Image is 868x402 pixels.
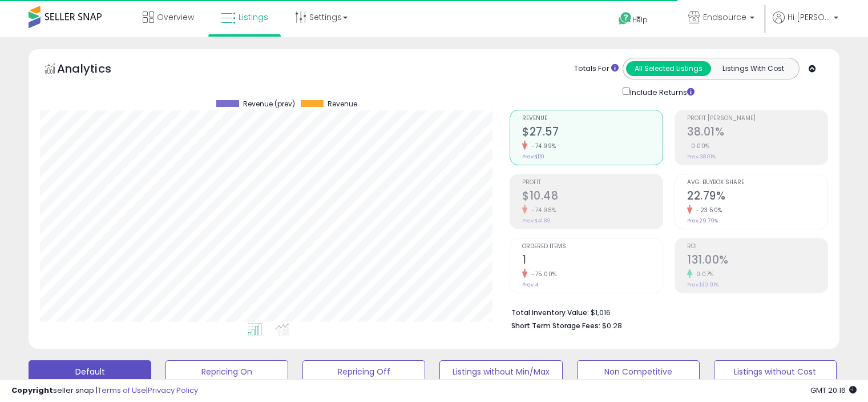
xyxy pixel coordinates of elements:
[302,360,425,383] button: Repricing Off
[11,385,53,396] strong: Copyright
[522,244,663,250] span: Ordered Items
[527,270,557,278] small: -75.00%
[687,125,827,141] h2: 38.01%
[522,180,663,186] span: Profit
[328,100,357,108] span: Revenue
[157,11,194,23] span: Overview
[687,253,827,269] h2: 131.00%
[527,142,556,150] small: -74.99%
[632,15,648,25] span: Help
[687,244,827,250] span: ROI
[687,180,827,186] span: Avg. Buybox Share
[165,360,288,383] button: Repricing On
[714,360,837,383] button: Listings without Cost
[522,116,663,122] span: Revenue
[243,100,295,108] span: Revenue (prev)
[522,153,544,160] small: Prev: $110
[98,385,146,396] a: Terms of Use
[57,61,134,79] h5: Analytics
[609,3,670,37] a: Help
[522,217,551,224] small: Prev: $41.89
[29,360,151,383] button: Default
[788,11,830,23] span: Hi [PERSON_NAME]
[511,308,589,317] b: Total Inventory Value:
[574,63,619,74] div: Totals For
[511,321,600,331] b: Short Term Storage Fees:
[687,217,718,224] small: Prev: 29.79%
[522,253,663,269] h2: 1
[577,360,700,383] button: Non Competitive
[703,11,746,23] span: Endsource
[522,281,538,288] small: Prev: 4
[710,61,796,76] button: Listings With Cost
[614,85,708,98] div: Include Returns
[511,305,819,319] li: $1,016
[687,281,718,288] small: Prev: 130.91%
[687,153,716,160] small: Prev: 38.01%
[692,206,722,214] small: -23.50%
[602,320,622,331] span: $0.28
[687,116,827,122] span: Profit [PERSON_NAME]
[439,360,562,383] button: Listings without Min/Max
[522,125,663,141] h2: $27.57
[527,206,556,214] small: -74.98%
[626,61,711,76] button: All Selected Listings
[692,270,714,278] small: 0.07%
[618,11,632,26] i: Get Help
[687,142,710,150] small: 0.00%
[810,385,857,396] span: 2025-08-15 20:16 GMT
[773,11,838,37] a: Hi [PERSON_NAME]
[239,11,268,23] span: Listings
[11,385,198,396] div: seller snap | |
[148,385,198,396] a: Privacy Policy
[522,189,663,205] h2: $10.48
[687,189,827,205] h2: 22.79%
